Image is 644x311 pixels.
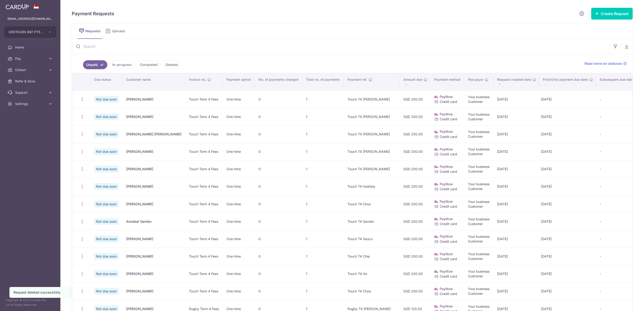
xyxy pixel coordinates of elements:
img: paynow-md-4fe65508ce96feda548756c5ee0e473c78d4820b8ea51387c6e4ad89e58a5e61.png [434,252,439,257]
span: Home [15,45,46,50]
span: Total no. of payments [306,77,340,82]
span: No. of payments charged [259,77,298,82]
span: Customer [468,222,483,226]
td: 1 [302,90,344,108]
td: One-time [223,265,255,283]
td: 0 [255,108,302,125]
span: Your business [468,269,489,273]
th: Subsequent due date [596,73,642,90]
td: One-time [223,213,255,230]
td: Touch Term 4 Fees [185,90,223,108]
span: Not due soon [94,183,119,190]
td: [DATE] [539,125,596,143]
td: [DATE] [539,90,596,108]
img: CardUp [6,4,29,9]
td: 0 [255,125,302,143]
span: Customer [468,117,483,121]
td: SGD 200.00 [400,265,430,283]
span: Your business [468,287,489,291]
span: Your business [468,182,489,186]
td: [DATE] [493,160,539,178]
span: PayNow [440,269,453,273]
span: Credit card [440,117,457,121]
td: [PERSON_NAME] [122,108,185,125]
th: Invoice no. [185,73,223,90]
span: Customer [468,274,483,278]
td: Touch Term 4 Fees [185,230,223,247]
td: Touch Term 4 Fees [185,283,223,300]
td: 1 [302,160,344,178]
span: Credit card [440,222,457,226]
td: Annabel Garden [122,213,185,230]
img: paynow-md-4fe65508ce96feda548756c5ee0e473c78d4820b8ea51387c6e4ad89e58a5e61.png [434,269,439,274]
span: Not due soon [94,166,119,172]
span: Customer [468,134,483,138]
a: Requests [78,24,102,39]
span: Amount due [403,77,422,82]
img: paynow-md-4fe65508ce96feda548756c5ee0e473c78d4820b8ea51387c6e4ad89e58a5e61.png [434,304,439,309]
td: [PERSON_NAME] [122,160,185,178]
td: One-time [223,283,255,300]
td: SGD 200.00 [400,143,430,160]
p: [EMAIL_ADDRESS][DOMAIN_NAME] [8,16,53,21]
th: Payment option [223,73,255,90]
span: Not due soon [94,288,119,295]
td: [DATE] [539,230,596,247]
div: Request deleted successfully [13,290,66,295]
span: Customer [468,100,483,104]
td: 1 [302,143,344,160]
td: Touch T4 Garden [344,213,400,230]
span: PayNow [440,129,453,133]
td: [DATE] [493,265,539,283]
span: Customer [468,239,483,243]
span: Credit card [440,274,457,278]
span: Credit card [440,292,457,296]
td: - [596,195,642,213]
span: Not due soon [94,271,119,277]
td: 1 [302,178,344,195]
span: PayNow [440,252,453,256]
span: PayNow [440,165,453,169]
img: paynow-md-4fe65508ce96feda548756c5ee0e473c78d4820b8ea51387c6e4ad89e58a5e61.png [434,112,439,117]
td: Touch Term 4 Fees [185,213,223,230]
td: [DATE] [539,248,596,265]
td: 0 [255,283,302,300]
td: - [596,90,642,108]
span: Not due soon [94,96,119,103]
a: In-progress [109,60,135,69]
td: [DATE] [493,248,539,265]
span: Fee payor [468,77,483,82]
span: Customer [468,204,483,208]
span: PayNow [440,112,453,116]
th: No. of payments charged [255,73,302,90]
span: Customer [468,152,483,156]
button: Create Request [591,8,633,20]
img: paynow-md-4fe65508ce96feda548756c5ee0e473c78d4820b8ea51387c6e4ad89e58a5e61.png [434,147,439,152]
td: - [596,283,642,300]
td: [DATE] [539,178,596,195]
span: Not due soon [94,201,119,207]
td: [PERSON_NAME] [122,230,185,247]
td: [PERSON_NAME] [122,248,185,265]
td: Touch T4 Chia [344,248,400,265]
span: PayNow [440,147,453,151]
td: Touch T4 [PERSON_NAME] [344,90,400,108]
td: Touch Term 4 Fees [185,178,223,195]
td: [DATE] [539,265,596,283]
td: - [596,125,642,143]
td: [DATE] [539,143,596,160]
td: [DATE] [539,283,596,300]
td: Touch Term 4 Fees [185,125,223,143]
td: [PERSON_NAME] [122,178,185,195]
td: 1 [302,283,344,300]
td: 1 [302,125,344,143]
td: 0 [255,143,302,160]
th: First/Only payment due date : activate to sort column ascending [539,73,596,90]
td: [DATE] [539,213,596,230]
td: - [596,248,642,265]
span: Not due soon [94,236,119,242]
span: Customer [468,257,483,261]
img: paynow-md-4fe65508ce96feda548756c5ee0e473c78d4820b8ea51387c6e4ad89e58a5e61.png [434,217,439,222]
span: Your business [468,147,489,151]
td: [DATE] [493,143,539,160]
